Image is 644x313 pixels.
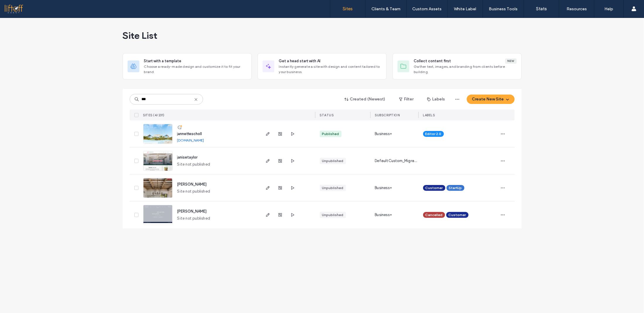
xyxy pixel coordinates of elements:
[177,209,207,213] a: [PERSON_NAME]
[322,212,344,218] div: Unpublished
[393,95,420,104] button: Filter
[505,58,517,64] div: New
[375,158,418,164] span: DefaultCustom_Migrations
[422,95,450,104] button: Labels
[177,182,207,186] a: [PERSON_NAME]
[375,131,392,137] span: Business+
[343,6,353,11] label: Sites
[322,158,344,164] div: Unpublished
[177,216,210,221] span: Site not published
[322,185,344,191] div: Unpublished
[425,185,443,191] span: Customer
[423,113,435,117] span: LABELS
[320,113,334,117] span: STATUS
[177,132,202,136] a: jannettescholl
[449,185,462,191] span: StartUp
[414,64,517,75] span: Gather text, images, and branding from clients before building.
[413,6,442,11] label: Custom Assets
[279,64,382,75] span: Instantly generate a site with design and content tailored to your business.
[567,6,587,11] label: Resources
[454,6,476,11] label: White Label
[449,212,466,218] span: Customer
[536,6,547,11] label: Stats
[425,131,442,137] span: Editor 2.0
[279,58,321,64] span: Get a head start with AI
[375,212,392,218] span: Business+
[375,185,392,191] span: Business+
[123,53,252,80] div: Start with a templateChoose a ready-made design and customize it to fit your brand.
[13,4,25,9] span: Help
[467,95,515,104] button: Create New Site
[322,131,339,137] div: Published
[605,6,613,11] label: Help
[371,6,400,11] label: Clients & Team
[375,113,400,117] span: SUBSCRIPTION
[339,95,391,104] button: Created (Newest)
[177,161,210,167] span: Site not published
[425,212,443,218] span: Cancelled
[393,53,522,80] div: Collect content firstNewGather text, images, and branding from clients before building.
[258,53,387,80] div: Get a head start with AIInstantly generate a site with design and content tailored to your business.
[143,113,165,117] span: SITES (4/231)
[144,64,247,75] span: Choose a ready-made design and customize it to fit your brand.
[414,58,451,64] span: Collect content first
[177,155,198,159] a: janisetaylor
[177,189,210,194] span: Site not published
[177,138,204,142] a: [DOMAIN_NAME]
[144,58,182,64] span: Start with a template
[489,6,518,11] label: Business Tools
[123,30,158,41] span: Site List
